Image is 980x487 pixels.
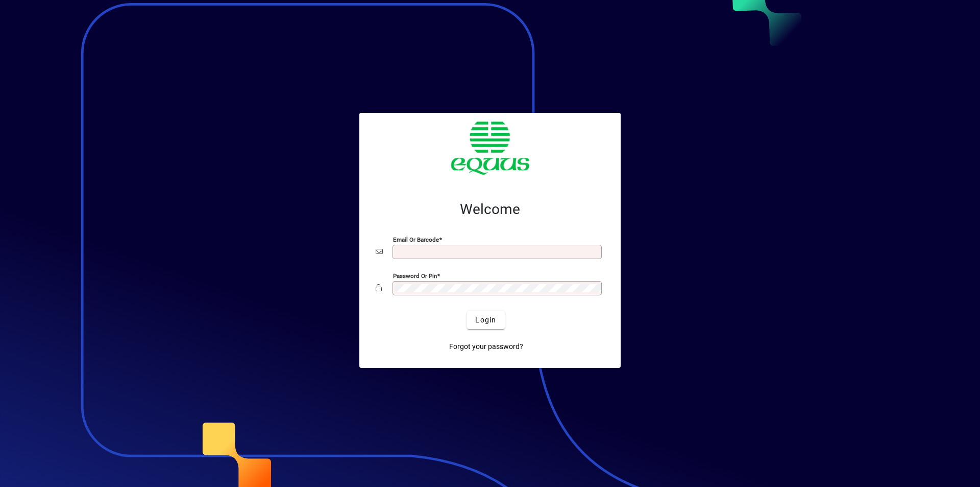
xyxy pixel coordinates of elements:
span: Login [475,315,496,326]
h2: Welcome [376,201,604,218]
button: Login [467,311,504,329]
mat-label: Password or Pin [393,272,437,280]
mat-label: Email or Barcode [393,236,439,243]
a: Forgot your password? [445,337,527,356]
span: Forgot your password? [449,341,523,352]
